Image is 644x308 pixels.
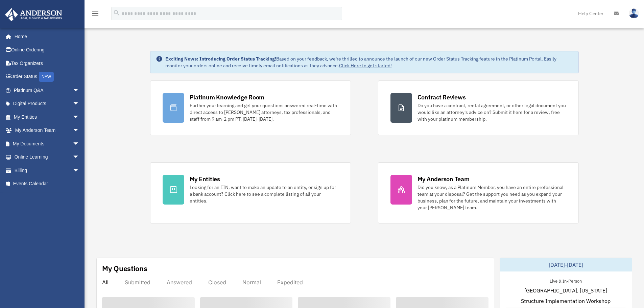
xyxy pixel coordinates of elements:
div: My Entities [190,175,220,183]
a: Online Ordering [5,43,90,57]
strong: Exciting News: Introducing Order Status Tracking! [165,56,276,62]
span: arrow_drop_down [73,137,86,151]
a: My Anderson Team Did you know, as a Platinum Member, you have an entire professional team at your... [378,162,579,223]
div: Normal [242,279,261,286]
a: Platinum Knowledge Room Further your learning and get your questions answered real-time with dire... [150,80,351,135]
span: arrow_drop_down [73,164,86,177]
a: My Entities Looking for an EIN, want to make an update to an entity, or sign up for a bank accoun... [150,162,351,223]
div: Did you know, as a Platinum Member, you have an entire professional team at your disposal? Get th... [418,184,566,211]
a: My Entitiesarrow_drop_down [5,110,90,124]
div: Closed [208,279,226,286]
div: Answered [167,279,192,286]
div: My Anderson Team [418,175,470,183]
div: My Questions [102,263,147,274]
i: search [113,9,120,17]
div: Contract Reviews [418,93,466,101]
span: Structure Implementation Workshop [521,297,611,305]
span: arrow_drop_down [73,150,86,164]
div: Submitted [125,279,150,286]
div: Looking for an EIN, want to make an update to an entity, or sign up for a bank account? Click her... [190,184,338,204]
i: menu [91,9,99,18]
div: Further your learning and get your questions answered real-time with direct access to [PERSON_NAM... [190,102,338,122]
a: Billingarrow_drop_down [5,164,90,177]
div: Expedited [277,279,303,286]
div: All [102,279,109,286]
img: User Pic [629,8,639,18]
a: Events Calendar [5,177,90,191]
a: Contract Reviews Do you have a contract, rental agreement, or other legal document you would like... [378,80,579,135]
div: Based on your feedback, we're thrilled to announce the launch of our new Order Status Tracking fe... [165,55,573,69]
span: arrow_drop_down [73,124,86,138]
a: Tax Organizers [5,56,90,70]
a: Platinum Q&Aarrow_drop_down [5,84,90,97]
a: Digital Productsarrow_drop_down [5,97,90,111]
span: arrow_drop_down [73,84,86,97]
img: Anderson Advisors Platinum Portal [3,8,64,21]
a: My Anderson Teamarrow_drop_down [5,124,90,137]
a: menu [91,12,99,18]
a: Order StatusNEW [5,70,90,84]
a: Click Here to get started! [339,63,392,69]
div: Do you have a contract, rental agreement, or other legal document you would like an attorney's ad... [418,102,566,122]
span: arrow_drop_down [73,110,86,124]
span: [GEOGRAPHIC_DATA], [US_STATE] [524,286,607,294]
a: Home [5,30,86,43]
a: My Documentsarrow_drop_down [5,137,90,150]
div: [DATE]-[DATE] [500,258,632,271]
div: Live & In-Person [544,277,587,284]
span: arrow_drop_down [73,97,86,111]
a: Online Learningarrow_drop_down [5,150,90,164]
div: Platinum Knowledge Room [190,93,265,101]
div: NEW [39,72,54,82]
